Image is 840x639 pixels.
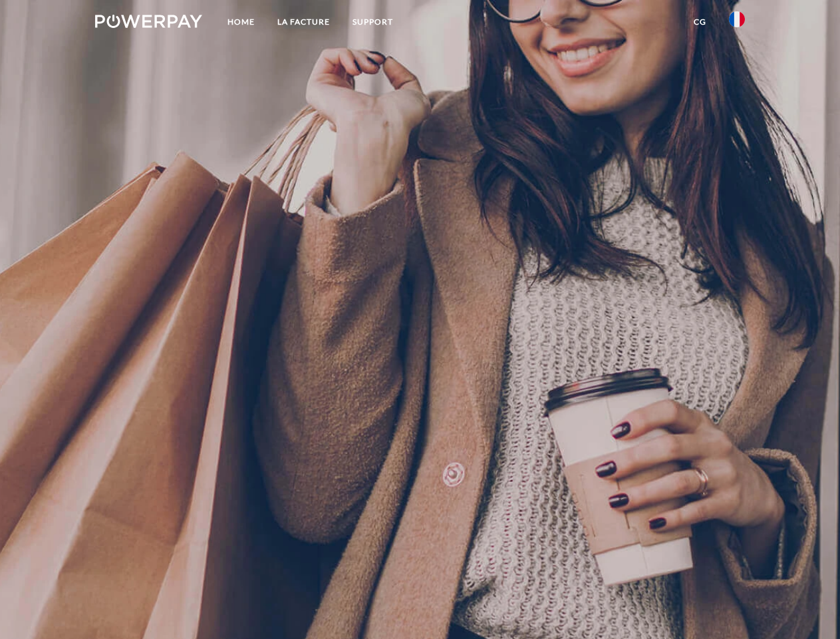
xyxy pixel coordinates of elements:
[216,10,266,34] a: Home
[682,10,718,34] a: CG
[95,15,202,28] img: logo-powerpay-white.svg
[341,10,404,34] a: Support
[729,11,745,27] img: fr
[266,10,341,34] a: LA FACTURE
